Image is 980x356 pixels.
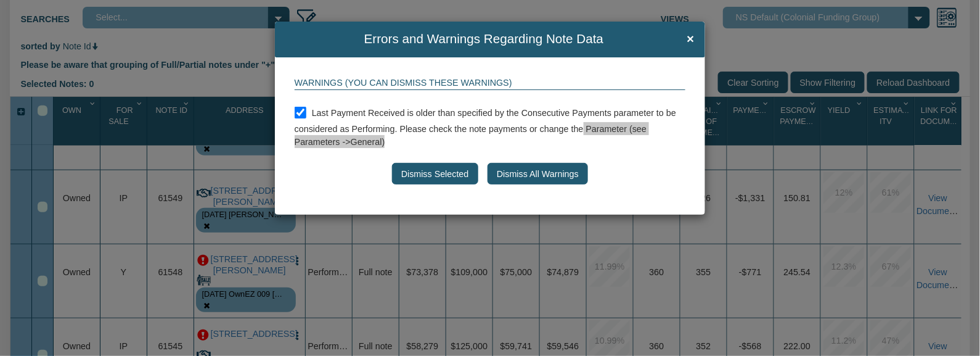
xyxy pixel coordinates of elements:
[687,32,694,46] span: ×
[295,108,676,147] span: Last Payment Received is older than specified by the Consecutive Payments parameter to be conside...
[392,163,478,184] button: Dismiss Selected
[295,77,685,89] div: Warnings (You can dismiss these warnings)
[285,32,682,46] span: Errors and Warnings Regarding Note Data
[488,163,588,184] button: Dismiss All Warnings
